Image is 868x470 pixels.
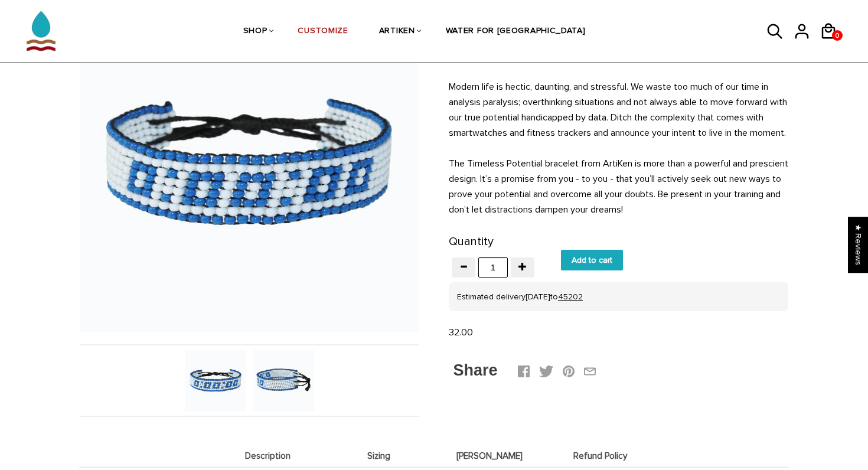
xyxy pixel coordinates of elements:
span: Description [216,451,321,461]
a: ARTIKEN [379,1,415,63]
img: Handmade Beaded Artiken Timeless Potential Blue and White Bracelet [185,350,246,411]
span: 0 [832,28,843,43]
span: Share [453,361,498,379]
div: Click to open Judge.me floating reviews tab [848,217,868,273]
input: Add to cart [561,250,623,270]
img: Timeless Potential [253,350,314,411]
a: 0 [832,30,843,41]
span: 32.00 [449,327,473,338]
span: Refund Policy [548,451,653,461]
span: Sizing [327,451,432,461]
a: WATER FOR [GEOGRAPHIC_DATA] [446,1,586,63]
a: CUSTOMIZE [298,1,348,63]
label: Quantity [449,232,494,252]
a: SHOP [243,1,267,63]
span: [PERSON_NAME] [437,451,542,461]
p: Modern life is hectic, daunting, and stressful. We waste too much of our time in analysis paralys... [449,79,788,217]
